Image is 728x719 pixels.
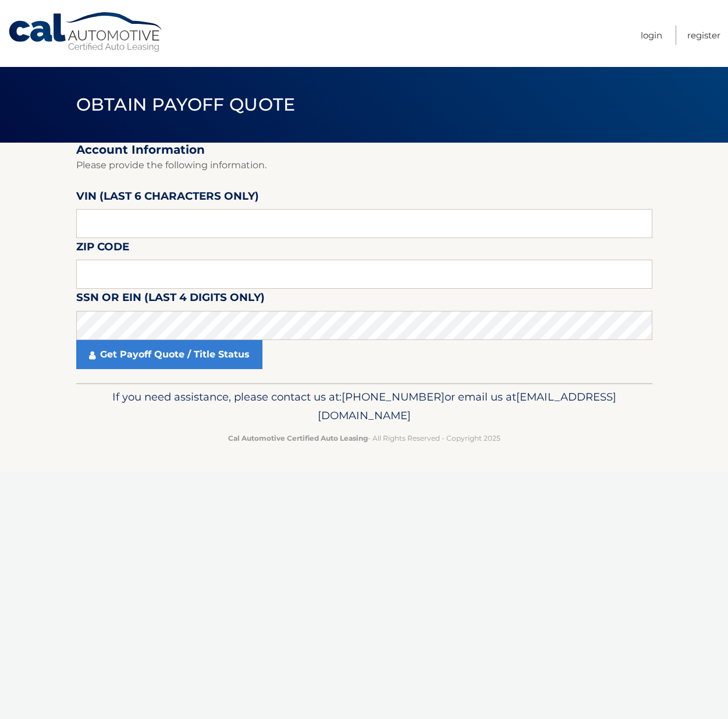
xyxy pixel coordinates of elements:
[76,187,259,209] label: VIN (last 6 characters only)
[76,340,262,369] a: Get Payoff Quote / Title Status
[76,94,296,115] span: Obtain Payoff Quote
[76,238,129,260] label: Zip Code
[76,289,265,310] label: SSN or EIN (last 4 digits only)
[8,12,165,53] a: Cal Automotive
[84,388,645,425] p: If you need assistance, please contact us at: or email us at
[641,26,662,45] a: Login
[76,157,652,173] p: Please provide the following information.
[228,434,368,442] strong: Cal Automotive Certified Auto Leasing
[342,390,445,403] span: [PHONE_NUMBER]
[76,143,652,157] h2: Account Information
[84,432,645,444] p: - All Rights Reserved - Copyright 2025
[687,26,720,45] a: Register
